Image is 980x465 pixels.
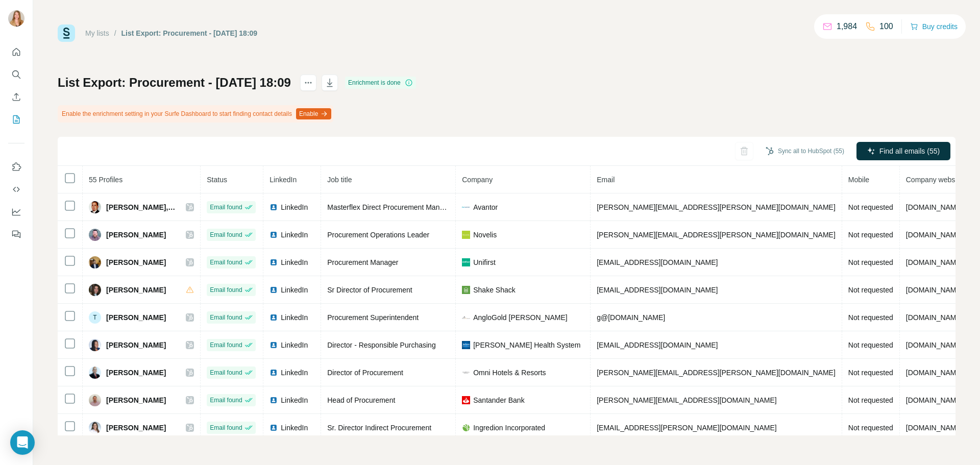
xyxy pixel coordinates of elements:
[848,176,869,184] span: Mobile
[597,258,718,266] span: [EMAIL_ADDRESS][DOMAIN_NAME]
[8,43,24,61] button: Quick start
[281,423,308,433] span: LinkedIn
[327,313,419,322] span: Procurement Superintendent
[106,395,166,405] span: [PERSON_NAME]
[473,257,496,267] span: Unifirst
[597,313,665,322] span: g@[DOMAIN_NAME]
[89,394,101,406] img: Avatar
[58,25,75,42] img: Surfe Logo
[210,423,242,432] span: Email found
[269,424,278,432] img: LinkedIn logo
[269,231,278,239] img: LinkedIn logo
[879,20,893,33] p: 100
[327,286,412,294] span: Sr Director of Procurement
[210,368,242,377] span: Email found
[906,203,963,211] span: [DOMAIN_NAME]
[210,285,242,295] span: Email found
[281,230,308,240] span: LinkedIn
[121,28,258,38] div: List Export: Procurement - [DATE] 18:09
[848,286,893,294] span: Not requested
[8,88,24,106] button: Enrich CSV
[848,396,893,404] span: Not requested
[879,146,940,156] span: Find all emails (55)
[210,396,242,405] span: Email found
[327,258,398,266] span: Procurement Manager
[848,369,893,377] span: Not requested
[462,396,470,404] img: company-logo
[281,285,308,295] span: LinkedIn
[906,396,963,404] span: [DOMAIN_NAME]
[269,286,278,294] img: LinkedIn logo
[210,230,242,239] span: Email found
[106,230,166,240] span: [PERSON_NAME]
[462,258,470,266] img: company-logo
[462,231,470,239] img: company-logo
[89,229,101,241] img: Avatar
[8,10,24,27] img: Avatar
[473,368,546,378] span: Omni Hotels & Resorts
[906,176,963,184] span: Company website
[473,423,545,433] span: Ingredion Incorporated
[906,313,963,322] span: [DOMAIN_NAME]
[106,423,166,433] span: [PERSON_NAME]
[106,257,166,267] span: [PERSON_NAME]
[210,313,242,322] span: Email found
[106,285,166,295] span: [PERSON_NAME]
[281,340,308,350] span: LinkedIn
[8,225,24,243] button: Feedback
[106,340,166,350] span: [PERSON_NAME]
[327,341,435,349] span: Director - Responsible Purchasing
[85,29,109,37] a: My lists
[89,366,101,379] img: Avatar
[473,312,567,323] span: AngloGold [PERSON_NAME]
[210,340,242,350] span: Email found
[106,312,166,323] span: [PERSON_NAME]
[269,176,297,184] span: LinkedIn
[89,201,101,213] img: Avatar
[906,369,963,377] span: [DOMAIN_NAME]
[848,341,893,349] span: Not requested
[906,231,963,239] span: [DOMAIN_NAME]
[327,369,403,377] span: Director of Procurement
[597,341,718,349] span: [EMAIL_ADDRESS][DOMAIN_NAME]
[473,202,498,212] span: Avantor
[327,396,395,404] span: Head of Procurement
[327,424,431,432] span: Sr. Director Indirect Procurement
[89,311,101,324] div: T
[856,142,950,160] button: Find all emails (55)
[597,176,615,184] span: Email
[462,341,470,349] img: company-logo
[462,286,470,294] img: company-logo
[106,202,176,212] span: [PERSON_NAME], CPIM
[597,286,718,294] span: [EMAIL_ADDRESS][DOMAIN_NAME]
[462,369,470,377] img: company-logo
[910,19,958,34] button: Buy credits
[597,424,776,432] span: [EMAIL_ADDRESS][PERSON_NAME][DOMAIN_NAME]
[906,286,963,294] span: [DOMAIN_NAME]
[89,256,101,268] img: Avatar
[473,285,516,295] span: Shake Shack
[10,430,35,455] div: Open Intercom Messenger
[462,313,470,322] img: company-logo
[281,368,308,378] span: LinkedIn
[906,341,963,349] span: [DOMAIN_NAME]
[327,203,454,211] span: Masterflex Direct Procurement Manager
[848,424,893,432] span: Not requested
[269,369,278,377] img: LinkedIn logo
[281,395,308,405] span: LinkedIn
[114,28,116,38] li: /
[269,313,278,322] img: LinkedIn logo
[462,203,470,211] img: company-logo
[269,258,278,266] img: LinkedIn logo
[848,231,893,239] span: Not requested
[462,176,493,184] span: Company
[89,339,101,351] img: Avatar
[848,313,893,322] span: Not requested
[8,180,24,199] button: Use Surfe API
[58,105,333,123] div: Enable the enrichment setting in your Surfe Dashboard to start finding contact details
[597,231,836,239] span: [PERSON_NAME][EMAIL_ADDRESS][PERSON_NAME][DOMAIN_NAME]
[89,284,101,296] img: Avatar
[345,77,416,89] div: Enrichment is done
[848,203,893,211] span: Not requested
[281,202,308,212] span: LinkedIn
